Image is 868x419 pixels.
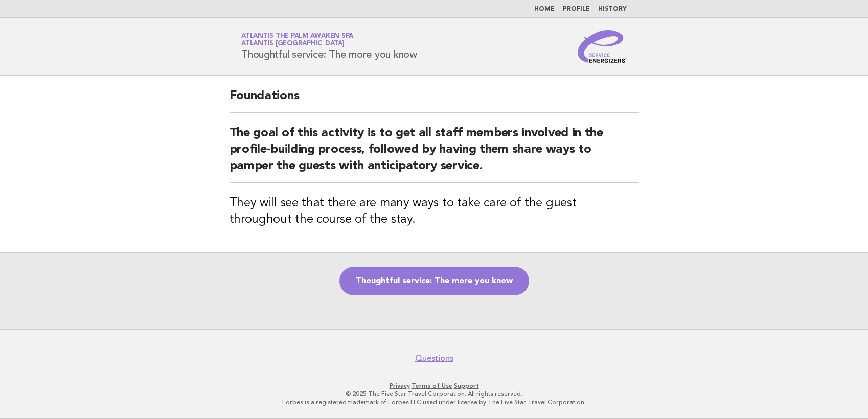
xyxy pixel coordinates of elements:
span: Atlantis [GEOGRAPHIC_DATA] [241,41,345,48]
h2: Foundations [230,88,639,113]
h3: They will see that there are many ways to take care of the guest throughout the course of the stay. [230,195,639,228]
a: History [598,6,627,12]
p: © 2025 The Five Star Travel Corporation. All rights reserved. [121,390,747,398]
a: Profile [563,6,590,12]
a: Terms of Use [412,382,452,389]
a: Thoughtful service: The more you know [339,267,529,295]
p: Forbes is a registered trademark of Forbes LLC used under license by The Five Star Travel Corpora... [121,398,747,406]
a: Support [454,382,479,389]
h1: Thoughtful service: The more you know [241,33,417,60]
a: Atlantis The Palm Awaken SpaAtlantis [GEOGRAPHIC_DATA] [241,33,353,47]
a: Privacy [390,382,410,389]
h2: The goal of this activity is to get all staff members involved in the profile-building process, f... [230,125,639,183]
a: Questions [415,353,453,363]
img: Service Energizers [578,30,627,63]
a: Home [534,6,555,12]
p: · · [121,382,747,390]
